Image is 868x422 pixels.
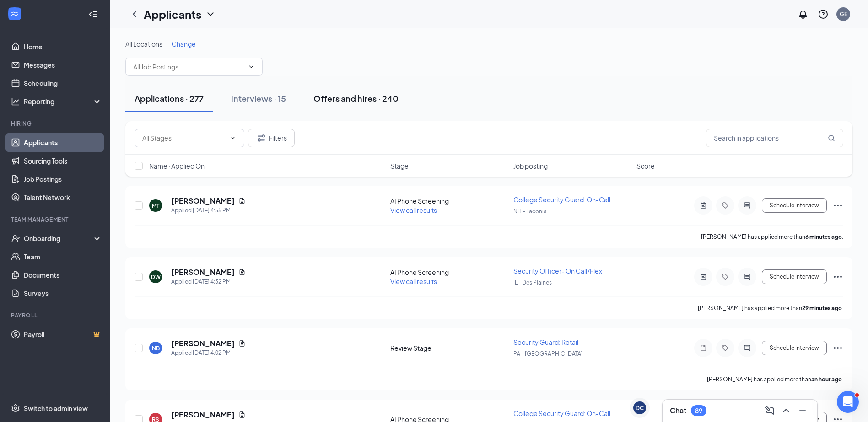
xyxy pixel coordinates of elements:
[832,343,843,353] svg: Ellipses
[840,10,847,18] div: GE
[205,9,216,20] svg: ChevronDown
[707,375,843,383] p: [PERSON_NAME] has applied more than .
[171,338,235,348] h5: [PERSON_NAME]
[779,403,793,418] button: ChevronUp
[171,206,246,215] div: Applied [DATE] 4:55 PM
[832,200,843,211] svg: Ellipses
[513,208,547,215] span: NH - Laconia
[24,170,102,188] a: Job Postings
[11,216,100,223] div: Team Management
[171,196,235,206] h5: [PERSON_NAME]
[513,409,610,417] span: College Security Guard: On-Call
[149,161,205,170] span: Name · Applied On
[24,74,102,92] a: Scheduling
[698,304,843,312] p: [PERSON_NAME] has applied more than .
[698,344,709,352] svg: Note
[698,202,709,209] svg: ActiveNote
[11,234,20,243] svg: UserCheck
[151,273,161,281] div: DW
[636,161,655,170] span: Score
[390,277,437,285] span: View call results
[248,129,295,147] button: Filter Filters
[764,405,775,416] svg: ComposeMessage
[742,202,753,209] svg: ActiveChat
[24,133,102,152] a: Applicants
[695,407,702,415] div: 89
[805,233,842,240] b: 6 minutes ago
[88,10,97,19] svg: Collapse
[762,198,827,213] button: Schedule Interview
[390,206,437,214] span: View call results
[720,273,731,280] svg: Tag
[513,279,552,286] span: IL - Des Plaines
[24,248,102,266] a: Team
[762,341,827,355] button: Schedule Interview
[152,202,159,210] div: MT
[698,273,709,280] svg: ActiveNote
[742,344,753,352] svg: ActiveChat
[24,266,102,284] a: Documents
[513,195,610,204] span: College Security Guard: On-Call
[742,273,753,280] svg: ActiveChat
[135,93,204,104] div: Applications · 277
[11,120,100,127] div: Hiring
[238,340,246,347] svg: Document
[24,234,94,243] div: Onboarding
[144,6,201,22] h1: Applicants
[24,152,102,170] a: Sourcing Tools
[513,350,583,357] span: PA - [GEOGRAPHIC_DATA]
[390,343,508,353] div: Review Stage
[231,93,286,104] div: Interviews · 15
[11,311,100,319] div: Payroll
[720,202,731,209] svg: Tag
[125,40,162,48] span: All Locations
[10,9,19,18] svg: WorkstreamLogo
[11,404,20,413] svg: Settings
[802,305,842,311] b: 29 minutes ago
[513,338,578,346] span: Security Guard: Retail
[797,405,808,416] svg: Minimize
[390,268,508,277] div: AI Phone Screening
[795,403,810,418] button: Minimize
[171,348,246,358] div: Applied [DATE] 4:02 PM
[24,56,102,74] a: Messages
[133,62,244,72] input: All Job Postings
[837,391,859,413] iframe: Intercom live chat
[762,269,827,284] button: Schedule Interview
[172,40,196,48] span: Change
[229,134,237,142] svg: ChevronDown
[313,93,399,104] div: Offers and hires · 240
[636,404,644,412] div: DC
[832,271,843,282] svg: Ellipses
[513,267,602,275] span: Security Officer- On Call/Flex
[142,133,226,143] input: All Stages
[701,233,843,241] p: [PERSON_NAME] has applied more than .
[238,411,246,418] svg: Document
[171,267,235,277] h5: [PERSON_NAME]
[762,403,777,418] button: ComposeMessage
[24,37,102,56] a: Home
[513,161,548,170] span: Job posting
[390,196,508,206] div: AI Phone Screening
[24,325,102,343] a: PayrollCrown
[670,406,686,416] h3: Chat
[152,344,160,352] div: NB
[811,376,842,383] b: an hour ago
[818,9,829,20] svg: QuestionInfo
[390,161,409,170] span: Stage
[11,97,20,106] svg: Analysis
[798,9,809,20] svg: Notifications
[238,269,246,276] svg: Document
[171,277,246,286] div: Applied [DATE] 4:32 PM
[171,410,235,420] h5: [PERSON_NAME]
[238,197,246,205] svg: Document
[24,284,102,302] a: Surveys
[24,188,102,206] a: Talent Network
[248,63,255,70] svg: ChevronDown
[781,405,792,416] svg: ChevronUp
[720,344,731,352] svg: Tag
[129,9,140,20] svg: ChevronLeft
[828,134,835,142] svg: MagnifyingGlass
[24,404,88,413] div: Switch to admin view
